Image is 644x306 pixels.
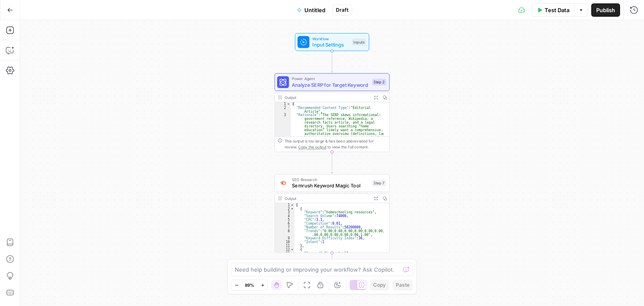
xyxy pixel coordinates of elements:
img: 8a3tdog8tf0qdwwcclgyu02y995m [279,179,287,187]
div: 9 [275,236,295,240]
span: Toggle code folding, rows 12 through 21 [290,248,294,252]
div: 1 [275,203,295,207]
div: Output [285,195,369,201]
div: Step 7 [372,180,387,187]
button: Publish [591,3,620,17]
button: Paste [392,280,413,290]
div: 4 [275,214,295,218]
span: Publish [596,6,615,14]
div: 8 [275,229,295,237]
div: 3 [275,113,291,165]
span: Copy [373,281,386,289]
div: Power AgentAnalyze SERP for Target KeywordStep 2Output{ "Recommended Content Type":"Editorial Art... [275,73,390,152]
span: Analyze SERP for Target Keyword [292,81,369,88]
span: SEO Research [292,177,369,183]
button: Test Data [532,3,574,17]
span: Power Agent [292,76,369,82]
div: 2 [275,106,291,114]
div: 7 [275,226,295,229]
div: 2 [275,207,295,211]
div: Output [285,94,369,100]
div: WorkflowInput SettingsInputs [275,33,390,51]
div: 6 [275,222,295,226]
span: Toggle code folding, rows 1 through 14 [286,102,291,106]
span: 89% [245,282,254,288]
div: SEO ResearchSemrush Keyword Magic ToolStep 7Output[ { "Keyword":"homeschooling resources", "Searc... [275,174,390,253]
span: Workflow [312,36,349,41]
span: Input Settings [312,41,349,49]
span: Paste [396,281,410,289]
span: Test Data [545,6,569,14]
div: 12 [275,248,295,252]
div: 3 [275,210,295,214]
div: This output is too large & has been abbreviated for review. to view the full content. [285,138,387,150]
span: Toggle code folding, rows 1 through 1002 [290,203,294,207]
span: Toggle code folding, rows 2 through 11 [290,207,294,211]
span: Semrush Keyword Magic Tool [292,182,369,189]
span: Draft [336,6,348,14]
div: Step 2 [372,79,387,86]
button: Untitled [292,3,330,17]
div: 1 [275,102,291,106]
div: 13 [275,252,295,255]
div: 5 [275,218,295,222]
g: Edge from step_2 to step_7 [331,152,333,174]
g: Edge from start to step_2 [331,51,333,73]
span: Untitled [304,6,325,14]
button: Copy [370,280,389,290]
div: 10 [275,240,295,244]
span: Copy the output [298,145,326,150]
div: Inputs [352,39,366,45]
div: 11 [275,244,295,248]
